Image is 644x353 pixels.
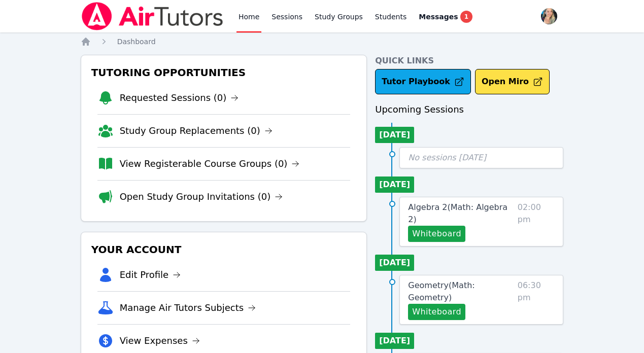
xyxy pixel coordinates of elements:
span: Algebra 2 ( Math: Algebra 2 ) [408,202,507,224]
span: Dashboard [117,38,156,46]
a: Dashboard [117,37,156,47]
a: View Expenses [120,334,200,348]
h3: Tutoring Opportunities [89,63,359,82]
span: Geometry ( Math: Geometry ) [408,280,474,302]
span: 02:00 pm [518,201,555,242]
button: Whiteboard [408,304,465,320]
span: Messages [419,12,458,22]
nav: Breadcrumb [81,37,564,47]
li: [DATE] [375,176,414,193]
a: Manage Air Tutors Subjects [120,301,256,315]
h3: Upcoming Sessions [375,102,563,117]
li: [DATE] [375,127,414,143]
a: Edit Profile [120,268,181,282]
h4: Quick Links [375,55,563,67]
a: Algebra 2(Math: Algebra 2) [408,201,513,226]
span: 1 [460,11,472,23]
a: Geometry(Math: Geometry) [408,279,513,304]
a: Tutor Playbook [375,69,471,94]
a: Study Group Replacements (0) [120,124,273,138]
a: Open Study Group Invitations (0) [120,190,283,204]
h3: Your Account [89,240,359,259]
button: Whiteboard [408,226,465,242]
button: Open Miro [475,69,550,94]
li: [DATE] [375,255,414,271]
li: [DATE] [375,333,414,349]
img: Air Tutors [81,2,224,30]
span: No sessions [DATE] [408,153,486,162]
span: 06:30 pm [518,279,555,320]
a: Requested Sessions (0) [120,91,239,105]
a: View Registerable Course Groups (0) [120,157,300,171]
